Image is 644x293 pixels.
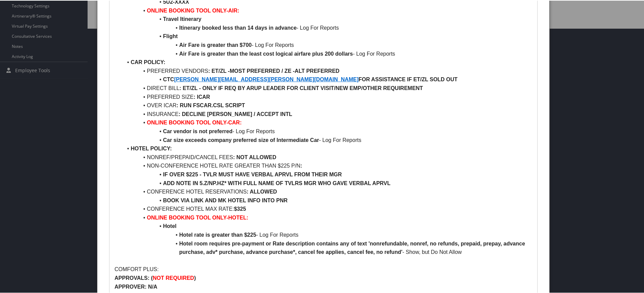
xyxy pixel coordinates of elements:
li: PREFERRED VENDORS [123,66,532,75]
li: - Log For Reports [123,126,532,135]
li: NONREF/PREPAID/CANCEL FEES [123,152,532,161]
strong: Flight [163,33,178,38]
strong: Car vendor is not preferred [163,128,232,134]
li: INSURANCE [123,109,532,118]
strong: BOOK VIA LINK AND MK HOTEL INFO INTO PNR [163,197,288,203]
strong: Itinerary booked less than 14 days in advance [179,24,297,30]
strong: $325 [234,205,246,211]
strong: IF OVER $225 - TVLR MUST HAVE VERBAL APRVL FROM THEIR MGR [163,171,342,177]
p: COMFORT PLUS: [115,264,532,273]
li: - Log For Reports [123,40,532,49]
strong: : [179,111,180,116]
strong: DECLINE [PERSON_NAME] / ACCEPT INTL [182,111,292,116]
strong: NOT REQUIRED [153,274,194,280]
strong: ONLINE BOOKING TOOL ONLY-CAR: [147,119,242,125]
li: DIRECT BILL [123,83,532,92]
strong: ( [151,274,153,280]
li: - Log For Reports [123,23,532,32]
li: - Show, but Do Not Allow [123,239,532,256]
strong: FOR ASSISTANCE IF ET/ZL SOLD OUT [358,76,457,82]
strong: Hotel [163,223,176,228]
strong: APPROVER: N/A [115,283,157,289]
strong: ) [194,274,196,280]
strong: Hotel rate is greater than $225 [179,231,256,237]
strong: Hotel room requires pre-payment or Rate description contains any of text 'nonrefundable, nonref, ... [179,240,526,255]
strong: : ET/ZL - ONLY IF REQ BY ARUP LEADER FOR CLIENT VISIT/NEW EMP/OTHER REQUIREMENT [180,85,423,90]
strong: ADD NOTE IN 5.Z/NP.HZ* WITH FULL NAME OF TVLRS MGR WHO GAVE VERBAL APRVL [163,180,390,185]
li: CONFERENCE HOTEL RESERVATIONS [123,187,532,196]
strong: Air Fare is greater than the least cost logical airfare plus 200 dollars [179,50,353,56]
strong: : [208,67,210,73]
li: PREFERRED SIZE [123,92,532,101]
strong: Travel Itinerary [163,16,201,21]
strong: APPROVALS: [115,274,150,280]
strong: ET/ZL -MOST PREFERRED / ZE -ALT PREFERRED [212,67,340,73]
a: [PERSON_NAME][EMAIL_ADDRESS][PERSON_NAME][DOMAIN_NAME] [174,76,359,82]
li: - Log For Reports [123,230,532,239]
strong: ONLINE BOOKING TOOL ONLY-AIR: [147,7,239,13]
strong: : ALLOWED [247,188,277,194]
li: CONFERENCE HOTEL MAX RATE: [123,204,532,213]
strong: ONLINE BOOKING TOOL ONLY-HOTEL: [147,214,248,220]
strong: Car size exceeds company preferred size of Intermediate Car [163,137,319,142]
strong: CTC [163,76,174,82]
strong: HOTEL POLICY: [131,145,172,151]
strong: : RUN FSCAR.CSL SCRIPT [176,102,245,108]
li: OVER ICAR [123,100,532,109]
strong: : [300,162,302,168]
strong: : ICAR [194,93,210,99]
li: - Log For Reports [123,135,532,144]
strong: Air Fare is greater than $700 [179,41,252,47]
strong: CAR POLICY: [131,59,165,64]
li: - Log For Reports [123,49,532,58]
li: NON-CONFERENCE HOTEL RATE GREATER THAN $225 P/N [123,161,532,170]
strong: : NOT ALLOWED [233,154,276,159]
